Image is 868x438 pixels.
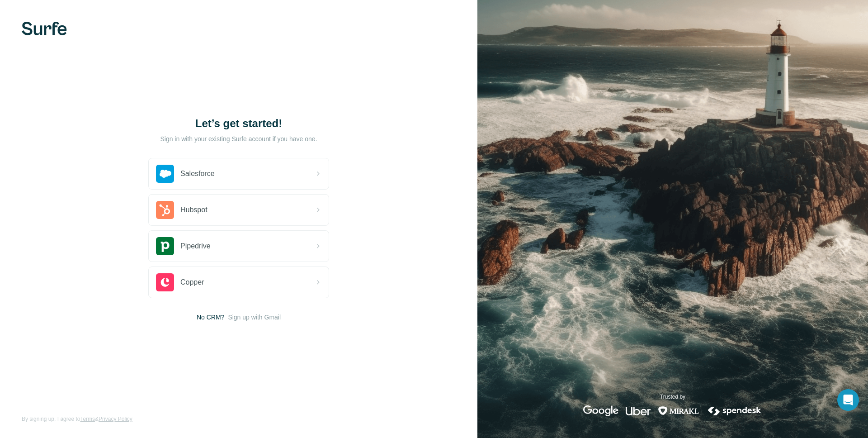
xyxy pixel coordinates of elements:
[156,165,174,183] img: salesforce's logo
[583,405,618,416] img: google's logo
[658,405,699,416] img: mirakl's logo
[22,415,132,423] span: By signing up, I agree to &
[707,405,763,416] img: spendesk's logo
[156,273,174,291] img: copper's logo
[228,313,281,322] button: Sign up with Gmail
[660,393,685,401] p: Trusted by
[180,168,215,179] span: Salesforce
[180,241,211,252] span: Pipedrive
[148,116,329,131] h1: Let’s get started!
[626,405,651,416] img: uber's logo
[22,22,67,35] img: Surfe's logo
[99,416,132,422] a: Privacy Policy
[156,237,174,255] img: pipedrive's logo
[80,416,95,422] a: Terms
[180,205,208,215] span: Hubspot
[160,134,317,143] p: Sign in with your existing Surfe account if you have one.
[156,201,174,219] img: hubspot's logo
[837,389,859,411] div: Open Intercom Messenger
[197,313,224,322] span: No CRM?
[180,277,204,288] span: Copper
